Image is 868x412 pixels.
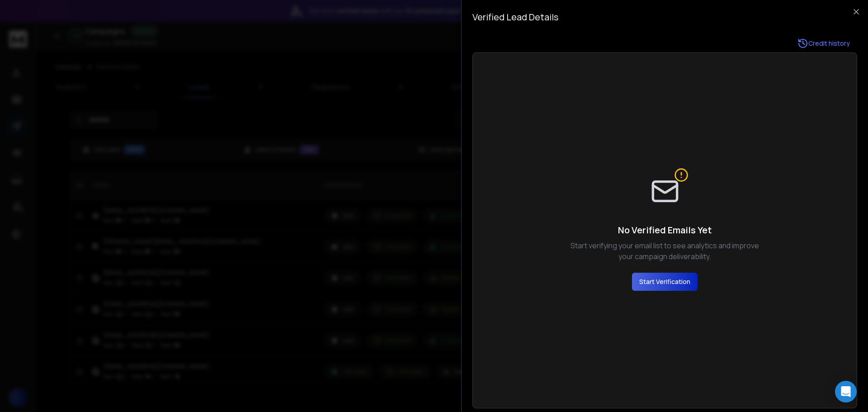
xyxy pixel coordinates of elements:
[564,240,766,262] p: Start verifying your email list to see analytics and improve your campaign deliverability.
[835,381,857,403] div: Open Intercom Messenger
[790,34,857,52] a: Credit history
[632,273,698,291] button: Start Verification
[472,11,857,24] h3: Verified Lead Details
[564,224,766,237] h4: No Verified Emails Yet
